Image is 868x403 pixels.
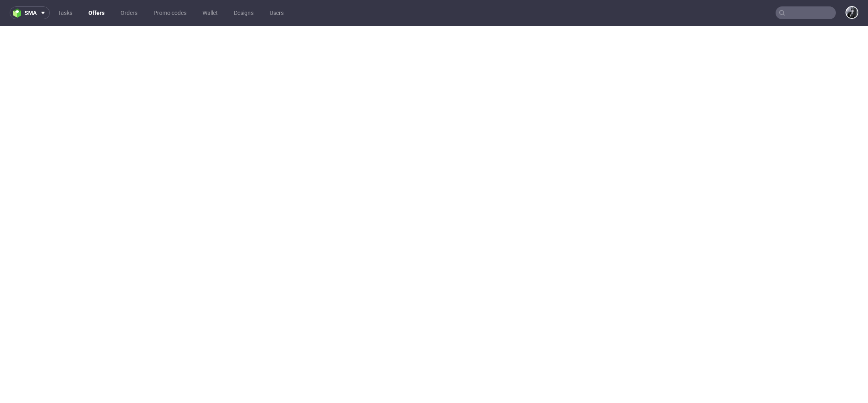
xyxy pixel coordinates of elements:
[265,6,289,19] a: Users
[10,6,50,19] button: sma
[116,6,142,19] a: Orders
[846,7,858,18] img: Philippe Dubuy
[229,6,258,19] a: Designs
[149,6,191,19] a: Promo codes
[13,8,25,18] img: logo
[198,6,223,19] a: Wallet
[53,6,77,19] a: Tasks
[84,6,109,19] a: Offers
[25,10,37,16] span: sma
